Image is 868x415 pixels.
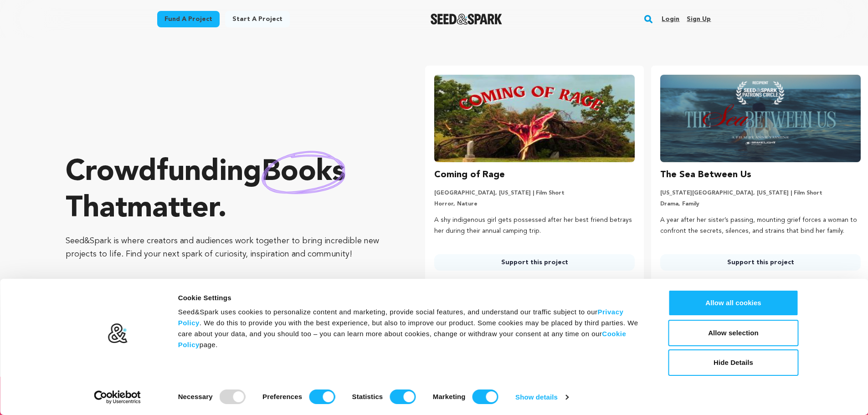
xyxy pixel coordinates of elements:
div: Cookie Settings [178,292,648,303]
a: Usercentrics Cookiebot - opens in a new window [77,390,157,404]
img: The Sea Between Us image [660,75,861,162]
div: Seed&Spark uses cookies to personalize content and marketing, provide social features, and unders... [178,307,648,350]
p: [GEOGRAPHIC_DATA], [US_STATE] | Film Short [434,190,635,197]
img: Coming of Rage image [434,75,635,162]
a: Support this project [434,254,635,271]
a: Fund a project [157,11,220,27]
a: Login [662,12,679,26]
p: [US_STATE][GEOGRAPHIC_DATA], [US_STATE] | Film Short [660,190,861,197]
img: Seed&Spark Logo Dark Mode [431,14,502,25]
a: Start a project [225,11,290,27]
h3: Coming of Rage [434,168,505,182]
strong: Necessary [178,393,213,400]
p: Horror, Nature [434,200,635,208]
p: A year after her sister’s passing, mounting grief forces a woman to confront the secrets, silence... [660,215,861,237]
p: Seed&Spark is where creators and audiences work together to bring incredible new projects to life... [66,235,389,261]
img: logo [107,323,128,344]
strong: Statistics [352,393,383,400]
img: hand sketched image [262,151,345,194]
p: Crowdfunding that . [66,154,389,227]
button: Allow selection [668,320,799,346]
p: A shy indigenous girl gets possessed after her best friend betrays her during their annual campin... [434,215,635,237]
strong: Marketing [433,393,466,400]
button: Hide Details [668,349,799,376]
a: Support this project [660,254,861,271]
a: Seed&Spark Homepage [431,14,502,25]
a: Show details [515,390,568,404]
a: Sign up [687,12,711,26]
span: matter [127,195,218,224]
button: Allow all cookies [668,290,799,316]
h3: The Sea Between Us [660,168,751,182]
p: Drama, Family [660,200,861,208]
strong: Preferences [262,393,302,400]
